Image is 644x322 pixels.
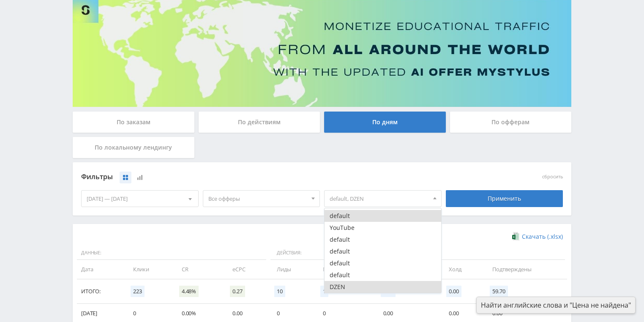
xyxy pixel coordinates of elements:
span: 0.27 [230,286,245,297]
span: 223 [131,286,145,297]
td: CR [173,260,224,279]
td: Подтверждены [484,260,567,279]
button: default [325,246,441,257]
div: По действиям [199,112,320,133]
span: 0.00 [446,286,461,297]
td: Клики [125,260,173,279]
span: Данные: [77,246,266,260]
button: DZEN [325,281,441,293]
span: Действия: [270,246,373,260]
div: [DATE] — [DATE] [82,191,198,207]
div: Найти английские слова и "Цена не найдена" [476,297,636,314]
td: Итого: [77,279,125,304]
td: Продажи [314,260,375,279]
button: сбросить [542,174,563,180]
span: Все офферы [208,191,307,207]
span: 59.70 [490,286,508,297]
div: По заказам [73,112,194,133]
div: По дням [324,112,446,133]
span: 4.48% [179,286,199,297]
button: default [325,257,441,269]
button: default [325,269,441,281]
td: Дата [77,260,125,279]
button: default [325,210,441,222]
span: 1 [320,286,328,297]
div: Применить [446,190,563,207]
td: Холд [440,260,484,279]
span: 10 [274,286,285,297]
a: Скачать (.xlsx) [512,232,563,241]
div: Фильтры [81,171,442,183]
td: Лиды [268,260,314,279]
button: YouTube [325,222,441,234]
div: По локальному лендингу [73,137,194,158]
img: xlsx [512,232,519,240]
td: eCPC [224,260,268,279]
span: Скачать (.xlsx) [522,233,563,240]
div: По офферам [450,112,572,133]
span: default, DZEN [330,191,428,207]
button: default [325,234,441,246]
span: Финансы: [377,246,565,260]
